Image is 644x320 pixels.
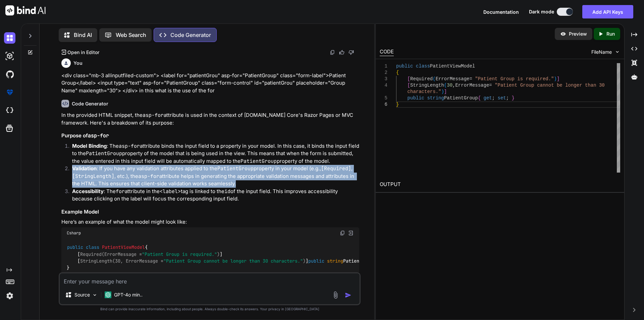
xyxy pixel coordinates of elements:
[105,291,111,298] img: GPT-4o mini
[72,142,359,165] p: : The attribute binds the input field to a property in your model. In this case, it binds the inp...
[444,89,446,94] span: ]
[483,8,519,15] button: Documentation
[4,87,15,98] img: premium
[348,230,354,236] img: Open in Browser
[4,105,15,116] img: cloudideIcon
[489,83,492,88] span: =
[452,83,455,88] span: ,
[143,112,164,119] code: asp-for
[86,150,122,157] code: PatientGroup
[339,50,344,55] img: like
[380,95,387,101] div: 5
[160,188,181,195] code: <label>
[327,258,343,264] span: string
[72,143,107,149] strong: Model Binding
[72,165,97,172] strong: Validation
[380,76,387,82] div: 3
[119,143,140,149] code: asp-for
[495,83,605,88] span: "Patient Group cannot be longer than 30
[72,188,104,194] strong: Accessibility
[345,292,352,299] img: icon
[478,95,480,101] span: {
[321,165,351,172] code: [Required]
[407,89,441,94] span: characters."
[163,258,303,264] span: "Patient Group cannot be longer than 30 characters."
[61,218,359,226] p: Here’s an example of what the model might look like:
[330,50,335,55] img: copy
[142,251,217,257] span: "Patient Group is required."
[427,95,444,101] span: string
[80,251,220,257] span: Required(ErrorMessage = )
[407,83,410,88] span: [
[582,5,633,18] button: Add API Keys
[74,31,92,39] p: Bind AI
[557,76,559,82] span: ]
[72,165,359,188] p: : If you have any validation attributes applied to the property in your model (e.g., , , etc.), t...
[430,63,475,69] span: PatientViewModel
[59,307,361,312] p: Bind can provide inaccurate information, including about people. Always double-check its answers....
[86,244,99,250] span: class
[67,230,81,236] span: Csharp
[73,60,83,66] h6: You
[80,258,306,264] span: StringLength(30, ErrorMessage = )
[497,95,506,101] span: set
[380,48,394,56] div: CODE
[606,31,615,37] p: Run
[441,89,444,94] span: )
[138,173,159,180] code: asp-for
[469,76,472,82] span: =
[455,83,489,88] span: ErrorMessage
[435,76,469,82] span: ErrorMessage
[340,230,345,236] img: copy
[224,188,230,195] code: id
[4,290,15,302] img: settings
[396,70,399,75] span: {
[240,158,277,165] code: PatientGroup
[396,102,399,107] span: }
[407,76,410,82] span: [
[433,76,435,82] span: (
[506,95,508,101] span: ;
[61,111,359,127] p: In the provided HTML snippet, the attribute is used in the context of [DOMAIN_NAME] Core's Razor ...
[569,31,587,37] p: Preview
[380,63,387,70] div: 1
[61,208,359,216] h3: Example Model
[332,291,339,299] img: attachment
[116,188,125,195] code: for
[4,32,15,44] img: darkChat
[410,83,444,88] span: StringLength
[529,8,554,15] span: Dark mode
[475,76,554,82] span: "Patient Group is required."
[483,95,492,101] span: get
[67,244,408,271] code: { [ ] [ ] PatientGroup { ; ; } }
[5,5,46,15] img: Bind AI
[61,132,359,140] h3: Purpose of
[416,63,430,69] span: class
[512,95,514,101] span: }
[114,291,143,298] p: GPT-4o min..
[72,188,359,203] p: : The attribute in the tag is linked to the of the input field. This improves accessibility becau...
[410,76,433,82] span: Required
[554,76,556,82] span: )
[61,72,359,95] p: <div class="mb-3 allinputfiled-custom"> <label for="patientGrou" asp-for="PatientGroup" class="fo...
[376,177,624,192] h2: OUTPUT
[4,68,15,80] img: githubDark
[92,292,98,298] img: Pick Models
[4,50,15,62] img: darkAi-studio
[67,49,99,56] p: Open in Editor
[396,63,413,69] span: public
[407,95,424,101] span: public
[591,49,612,55] span: FileName
[88,132,109,139] code: asp-for
[380,101,387,108] div: 6
[444,83,446,88] span: (
[447,83,452,88] span: 30
[560,31,566,37] img: preview
[102,244,145,250] span: PatientViewModel
[74,291,90,298] p: Source
[116,31,146,39] p: Web Search
[67,244,83,250] span: public
[380,82,387,89] div: 4
[492,95,494,101] span: ;
[380,70,387,76] div: 2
